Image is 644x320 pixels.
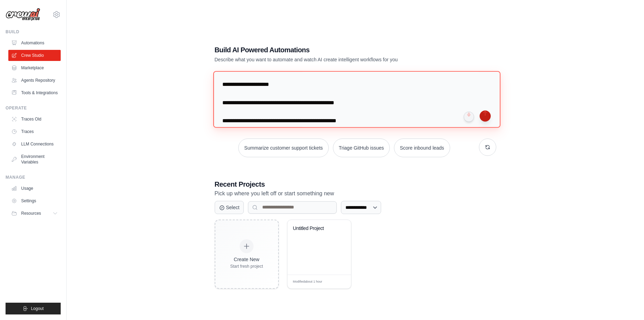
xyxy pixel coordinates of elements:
button: Logout [6,303,61,314]
a: Tools & Integrations [8,87,61,98]
div: Operate [6,105,61,111]
span: Logout [31,306,44,311]
span: Edit [334,279,340,284]
h1: Build AI Powered Automations [215,45,448,55]
p: Pick up where you left off or start something new [215,189,496,198]
button: Select [215,201,244,214]
div: Create New [230,256,263,263]
p: Describe what you want to automate and watch AI create intelligent workflows for you [215,56,448,63]
button: Get new suggestions [479,139,496,156]
span: Modified about 1 hour [293,279,323,284]
iframe: Chat Widget [609,287,644,320]
a: Traces Old [8,114,61,125]
a: Agents Repository [8,75,61,86]
button: Click to speak your automation idea [464,112,474,122]
a: Marketplace [8,62,61,73]
img: Logo [6,8,40,21]
div: Build [6,29,61,35]
div: Untitled Project [293,225,335,232]
a: Usage [8,183,61,194]
button: Score inbound leads [394,139,450,157]
div: Start fresh project [230,264,263,269]
button: Summarize customer support tickets [238,139,328,157]
button: Resources [8,208,61,219]
a: Crew Studio [8,50,61,61]
a: Settings [8,195,61,206]
a: Environment Variables [8,151,61,168]
a: LLM Connections [8,139,61,150]
a: Automations [8,37,61,48]
span: Resources [21,211,41,216]
div: Manage [6,175,61,180]
h3: Recent Projects [215,179,496,189]
button: Triage GitHub issues [333,139,390,157]
a: Traces [8,126,61,137]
